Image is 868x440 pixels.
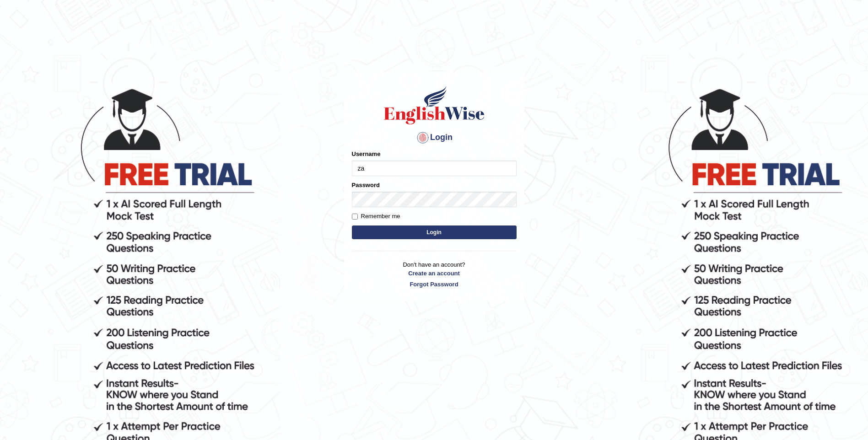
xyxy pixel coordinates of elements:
[352,269,517,278] a: Create an account
[352,225,517,239] button: Login
[352,280,517,289] a: Forgot Password
[352,150,381,158] label: Username
[382,85,486,126] img: Logo of English Wise sign in for intelligent practice with AI
[352,181,380,189] label: Password
[352,212,400,221] label: Remember me
[352,130,517,145] h4: Login
[352,260,517,289] p: Don't have an account?
[352,214,358,220] input: Remember me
